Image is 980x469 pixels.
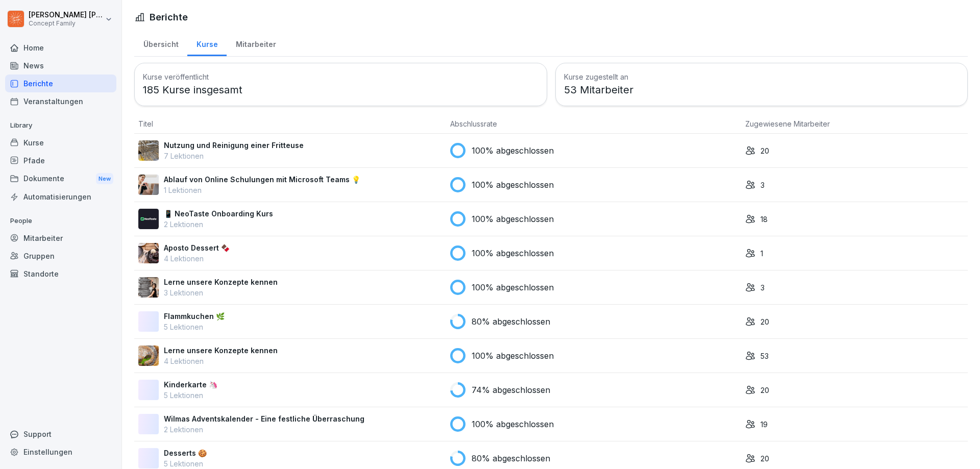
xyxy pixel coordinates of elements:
[143,82,538,97] p: 185 Kurse insgesamt
[761,282,765,293] p: 3
[5,92,116,110] a: Veranstaltungen
[134,30,187,56] a: Übersicht
[164,448,207,458] p: Desserts 🍪
[164,242,230,253] p: Aposto Dessert 🍫
[96,173,113,185] div: New
[761,351,769,361] p: 53
[761,419,768,430] p: 19
[5,425,116,443] div: Support
[5,152,116,169] a: Pfade
[150,10,188,24] h1: Berichte
[446,114,741,134] th: Abschlussrate
[164,208,273,219] p: 📱 NeoTaste Onboarding Kurs
[164,413,364,424] p: Wilmas Adventskalender - Eine festliche Überraschung
[164,311,225,322] p: Flammkuchen 🌿
[5,443,116,461] a: Einstellungen
[5,188,116,206] a: Automatisierungen
[472,144,554,157] p: 100% abgeschlossen
[761,453,769,464] p: 20
[5,169,116,188] a: DokumenteNew
[472,179,554,191] p: 100% abgeschlossen
[472,281,554,293] p: 100% abgeschlossen
[472,384,550,396] p: 74% abgeschlossen
[164,185,360,195] p: 1 Lektionen
[143,71,538,82] h3: Kurse veröffentlicht
[761,180,765,190] p: 3
[164,287,278,298] p: 3 Lektionen
[187,30,227,56] a: Kurse
[227,30,285,56] a: Mitarbeiter
[164,390,217,401] p: 5 Lektionen
[164,219,273,230] p: 2 Lektionen
[164,277,278,287] p: Lerne unsere Konzepte kennen
[564,71,960,82] h3: Kurse zugestellt an
[164,356,278,366] p: 4 Lektionen
[761,145,769,156] p: 20
[472,452,550,464] p: 80% abgeschlossen
[5,134,116,152] a: Kurse
[761,214,768,225] p: 18
[138,119,153,128] span: Titel
[164,253,230,264] p: 4 Lektionen
[164,322,225,332] p: 5 Lektionen
[138,277,159,298] img: olj5wwb43e69gm36jnidps00.png
[5,57,116,75] a: News
[5,213,116,229] p: People
[761,385,769,396] p: 20
[138,140,159,161] img: b2msvuojt3s6egexuweix326.png
[745,119,830,128] span: Zugewiesene Mitarbeiter
[5,265,116,283] a: Standorte
[472,350,554,362] p: 100% abgeschlossen
[29,11,103,19] p: [PERSON_NAME] [PERSON_NAME]
[472,213,554,225] p: 100% abgeschlossen
[138,175,159,195] img: e8eoks8cju23yjmx0b33vrq2.png
[164,345,278,356] p: Lerne unsere Konzepte kennen
[5,169,116,188] div: Dokumente
[5,39,116,57] a: Home
[164,140,304,151] p: Nutzung und Reinigung einer Fritteuse
[564,82,960,97] p: 53 Mitarbeiter
[164,151,304,161] p: 7 Lektionen
[138,243,159,263] img: rj0yud9yw1p9s21ly90334le.png
[164,174,360,185] p: Ablauf von Online Schulungen mit Microsoft Teams 💡
[5,247,116,265] a: Gruppen
[761,316,769,327] p: 20
[29,20,103,27] p: Concept Family
[164,458,207,469] p: 5 Lektionen
[761,248,763,259] p: 1
[164,379,217,390] p: Kinderkarte 🦄
[5,117,116,134] p: Library
[5,229,116,247] a: Mitarbeiter
[164,424,364,435] p: 2 Lektionen
[472,315,550,328] p: 80% abgeschlossen
[138,345,159,366] img: ssvnl9aim273pmzdbnjk7g2q.png
[472,247,554,259] p: 100% abgeschlossen
[5,75,116,92] a: Berichte
[138,209,159,229] img: wogpw1ad3b6xttwx9rgsg3h8.png
[472,418,554,430] p: 100% abgeschlossen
